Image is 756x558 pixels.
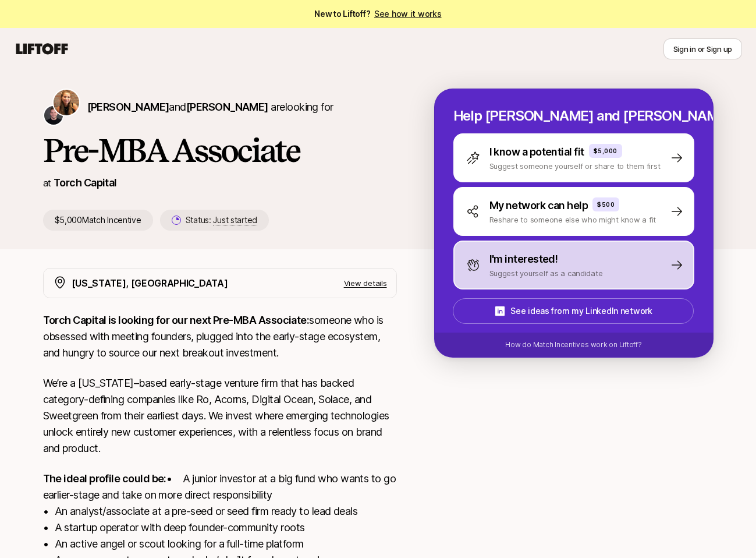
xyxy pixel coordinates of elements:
span: Just started [213,215,257,225]
span: [PERSON_NAME] [186,101,268,113]
p: View details [344,277,387,289]
p: at [43,175,51,190]
p: someone who is obsessed with meeting founders, plugged into the early-stage ecosystem, and hungry... [43,312,397,361]
img: Christopher Harper [44,106,63,125]
p: Suggest yourself as a candidate [489,267,603,279]
p: $500 [597,200,615,209]
h1: Pre-MBA Associate [43,133,397,168]
p: [US_STATE], [GEOGRAPHIC_DATA] [72,276,228,291]
p: I know a potential fit [489,144,584,160]
p: I'm interested! [489,251,558,267]
p: Status: [186,213,257,227]
p: Suggest someone yourself or share to them first [489,160,661,172]
p: Help [PERSON_NAME] and [PERSON_NAME] hire [453,108,694,124]
span: New to Liftoff? [314,7,441,21]
p: Reshare to someone else who might know a fit [489,214,656,225]
p: are looking for [87,99,333,115]
a: See how it works [374,9,442,19]
p: My network can help [489,197,588,214]
img: Katie Reiner [54,90,79,115]
span: [PERSON_NAME] [87,101,169,113]
p: How do Match Incentives work on Liftoff? [505,340,641,350]
button: Sign in or Sign up [663,38,742,59]
p: See ideas from my LinkedIn network [510,304,652,318]
strong: The ideal profile could be: [43,472,166,485]
p: $5,000 Match Incentive [43,210,153,231]
span: and [169,101,268,113]
button: See ideas from my LinkedIn network [453,298,694,324]
strong: Torch Capital is looking for our next Pre-MBA Associate: [43,314,310,326]
p: $5,000 [594,146,617,156]
a: Torch Capital [54,176,117,189]
p: We’re a [US_STATE]–based early-stage venture firm that has backed category-defining companies lik... [43,375,397,457]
